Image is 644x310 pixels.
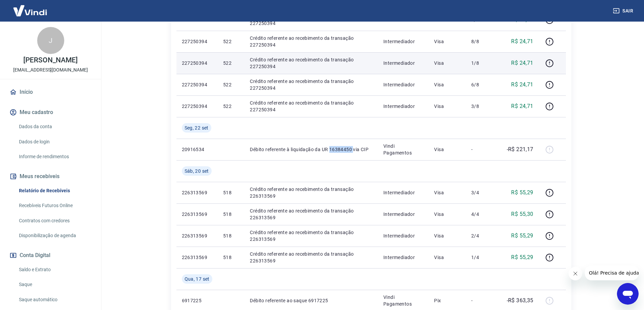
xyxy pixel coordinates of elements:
p: Visa [434,254,460,261]
p: 227250394 [182,81,212,88]
div: J [37,27,64,54]
p: Débito referente à liquidação da UR 16384450 via CIP [250,146,373,153]
p: Visa [434,60,460,66]
a: Recebíveis Futuros Online [16,199,93,213]
p: Visa [434,232,460,239]
p: Pix [434,297,460,304]
p: 4/4 [471,211,491,218]
p: Crédito referente ao recebimento da transação 226313569 [250,186,373,199]
span: Qua, 17 set [185,276,210,282]
p: Débito referente ao saque 6917225 [250,297,373,304]
a: Informe de rendimentos [16,150,93,164]
p: 8/8 [471,38,491,45]
p: 226313569 [182,254,212,261]
p: Intermediador [383,254,423,261]
p: 226313569 [182,232,212,239]
p: -R$ 221,17 [507,145,533,153]
p: 518 [223,211,239,218]
p: 518 [223,232,239,239]
iframe: Botão para abrir a janela de mensagens [617,283,639,305]
p: Crédito referente ao recebimento da transação 227250394 [250,56,373,70]
p: R$ 55,29 [511,253,533,261]
p: 522 [223,38,239,45]
p: 518 [223,189,239,196]
p: 226313569 [182,211,212,218]
p: R$ 55,30 [511,210,533,218]
a: Contratos com credores [16,214,93,228]
p: 522 [223,60,239,66]
img: Vindi [8,0,52,21]
p: Crédito referente ao recebimento da transação 226313569 [250,251,373,264]
p: Visa [434,211,460,218]
p: Intermediador [383,81,423,88]
p: Crédito referente ao recebimento da transação 226313569 [250,229,373,243]
button: Meu cadastro [8,105,93,120]
p: Visa [434,103,460,110]
p: 3/4 [471,189,491,196]
p: 522 [223,81,239,88]
p: Intermediador [383,211,423,218]
p: -R$ 363,35 [507,297,533,305]
p: 6917225 [182,297,212,304]
a: Relatório de Recebíveis [16,184,93,198]
p: Crédito referente ao recebimento da transação 227250394 [250,78,373,91]
p: Intermediador [383,60,423,66]
p: - [471,297,491,304]
a: Dados de login [16,135,93,149]
p: Visa [434,38,460,45]
p: Crédito referente ao recebimento da transação 227250394 [250,100,373,113]
button: Conta Digital [8,248,93,263]
p: 227250394 [182,103,212,110]
a: Disponibilização de agenda [16,229,93,243]
p: Crédito referente ao recebimento da transação 226313569 [250,207,373,221]
p: Intermediador [383,189,423,196]
a: Saldo e Extrato [16,263,93,277]
span: Seg, 22 set [185,124,209,131]
p: Visa [434,146,460,153]
a: Início [8,85,93,100]
p: 227250394 [182,60,212,66]
p: R$ 24,71 [511,37,533,46]
p: 227250394 [182,38,212,45]
p: Intermediador [383,103,423,110]
p: 1/4 [471,254,491,261]
p: 20916534 [182,146,212,153]
p: R$ 24,71 [511,81,533,89]
p: Visa [434,81,460,88]
p: R$ 55,29 [511,189,533,197]
iframe: Mensagem da empresa [585,265,639,280]
p: 6/8 [471,81,491,88]
p: Crédito referente ao recebimento da transação 227250394 [250,35,373,48]
p: Vindi Pagamentos [383,294,423,307]
button: Sair [612,5,636,17]
p: 2/4 [471,232,491,239]
p: Vindi Pagamentos [383,143,423,156]
span: Sáb, 20 set [185,168,209,174]
p: 518 [223,254,239,261]
p: Intermediador [383,38,423,45]
a: Dados da conta [16,120,93,134]
p: 1/8 [471,60,491,66]
button: Meus recebíveis [8,169,93,184]
iframe: Fechar mensagem [569,267,582,280]
p: Intermediador [383,232,423,239]
p: R$ 24,71 [511,102,533,110]
p: - [471,146,491,153]
p: 226313569 [182,189,212,196]
p: [PERSON_NAME] [23,57,77,64]
p: R$ 55,29 [511,232,533,240]
a: Saque automático [16,293,93,307]
p: [EMAIL_ADDRESS][DOMAIN_NAME] [13,66,88,74]
a: Saque [16,278,93,291]
p: 522 [223,103,239,110]
p: 3/8 [471,103,491,110]
span: Olá! Precisa de ajuda? [4,5,57,10]
p: R$ 24,71 [511,59,533,67]
p: Visa [434,189,460,196]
